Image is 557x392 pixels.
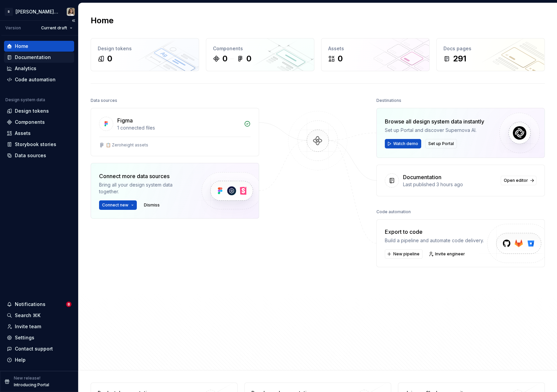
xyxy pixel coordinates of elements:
a: Components [4,117,74,128]
a: Invite team [4,321,74,332]
div: Assets [15,130,31,137]
button: Contact support [4,343,74,354]
div: Design tokens [98,45,192,52]
span: Invite engineer [435,251,465,257]
a: Settings [4,332,74,343]
div: Docs pages [443,45,538,52]
button: Help [4,355,74,365]
button: Current draft [38,23,75,33]
a: Analytics [4,63,74,74]
div: Help [15,357,26,363]
button: Collapse sidebar [69,16,78,25]
div: Version [5,25,21,31]
span: Current draft [41,25,67,31]
div: R [5,8,13,16]
button: Search ⌘K [4,310,74,321]
div: Assets [328,45,423,52]
div: 1 connected files [117,124,240,131]
div: Search ⌘K [15,312,40,319]
span: Open editor [504,178,528,183]
a: Open editor [501,176,536,185]
div: Figma [117,116,133,124]
a: Assets [4,128,74,139]
div: Invite team [15,323,41,330]
div: Notifications [15,301,45,308]
a: Figma1 connected files📋 Zeroheight assets [91,108,259,156]
div: Data sources [15,152,46,159]
div: Browse all design system data instantly [385,117,484,125]
div: Components [213,45,307,52]
p: Introducing Portal [14,382,49,388]
h2: Home [91,15,114,26]
div: 0 [222,53,227,64]
div: Destinations [376,96,401,105]
a: Assets0 [321,38,430,71]
a: Documentation [4,52,74,63]
a: Data sources [4,150,74,161]
button: Watch demo [385,139,421,148]
span: Connect new [102,202,128,208]
div: Connect more data sources [99,172,190,180]
span: Dismiss [144,202,160,208]
div: Data sources [91,96,117,105]
a: Storybook stories [4,139,74,150]
div: Bring all your design system data together. [99,181,190,195]
div: Settings [15,334,34,341]
button: Notifications8 [4,299,74,310]
div: Last published 3 hours ago [403,181,497,188]
div: Analytics [15,65,36,72]
div: Code automation [15,76,56,83]
div: [PERSON_NAME]: Zeroheight import [16,8,59,15]
div: Documentation [403,173,441,181]
div: Design tokens [15,108,49,114]
div: 📋 Zeroheight assets [106,142,148,148]
button: New pipeline [385,249,423,259]
div: 0 [246,53,251,64]
button: Set up Portal [425,139,457,148]
button: Connect new [99,200,137,210]
button: Dismiss [141,200,163,210]
div: Build a pipeline and automate code delivery. [385,237,484,244]
div: 0 [107,53,112,64]
div: Design system data [5,97,45,103]
button: R[PERSON_NAME]: Zeroheight importSandrina pereira [1,4,77,19]
a: Docs pages291 [436,38,545,71]
div: Storybook stories [15,141,56,148]
div: 0 [338,53,343,64]
div: Code automation [376,207,411,217]
a: Design tokens0 [91,38,199,71]
div: Contact support [15,345,53,352]
span: New pipeline [393,251,420,257]
a: Code automation [4,74,74,85]
span: 8 [66,302,71,307]
div: Home [15,43,28,50]
div: Export to code [385,228,484,236]
a: Design tokens [4,106,74,116]
div: Set up Portal and discover Supernova AI. [385,127,484,134]
div: Components [15,119,45,125]
a: Home [4,41,74,52]
a: Components00 [206,38,314,71]
a: Invite engineer [427,249,468,259]
span: Set up Portal [428,141,454,146]
div: Documentation [15,54,51,61]
div: 291 [453,53,466,64]
img: Sandrina pereira [67,8,75,16]
p: New release! [14,375,40,381]
span: Watch demo [393,141,418,146]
